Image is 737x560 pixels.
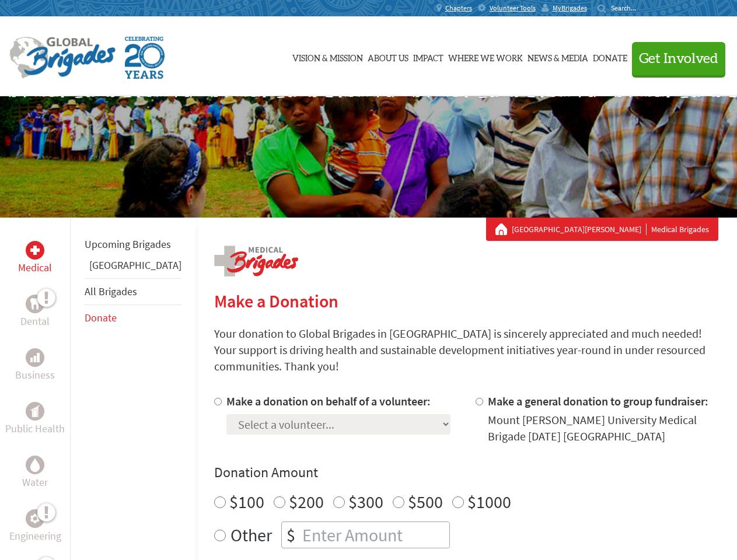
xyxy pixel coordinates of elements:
img: logo-medical.png [214,246,298,276]
img: Public Health [30,405,40,417]
a: EngineeringEngineering [9,509,61,544]
li: Guatemala [85,257,181,278]
h4: Donation Amount [214,463,718,482]
span: MyBrigades [553,3,587,13]
p: Medical [18,260,52,276]
img: Engineering [30,514,40,523]
img: Business [30,353,40,362]
a: About Us [368,27,408,86]
span: Chapters [445,3,472,13]
a: Public HealthPublic Health [5,402,65,437]
a: Upcoming Brigades [85,237,171,251]
a: Where We Work [448,27,523,86]
label: Make a donation on behalf of a volunteer: [226,394,431,408]
label: $1000 [467,491,511,513]
label: Make a general donation to group fundraiser: [488,394,708,408]
a: Donate [593,27,627,86]
li: Donate [85,305,181,331]
a: WaterWater [22,456,48,491]
label: Other [230,521,272,548]
a: All Brigades [85,285,137,298]
p: Public Health [5,421,65,437]
div: Public Health [26,402,44,421]
label: $300 [348,491,383,513]
a: News & Media [528,27,588,86]
li: Upcoming Brigades [85,232,181,257]
a: [GEOGRAPHIC_DATA][PERSON_NAME] [512,223,647,235]
div: Medical Brigades [495,223,709,235]
img: Medical [30,246,40,255]
div: Medical [26,241,44,260]
input: Search... [611,3,644,12]
div: Engineering [26,509,44,528]
img: Water [30,458,40,471]
div: Business [26,348,44,367]
a: Donate [85,311,117,324]
a: DentalDental [20,295,50,330]
p: Water [22,474,48,491]
a: Vision & Mission [292,27,363,86]
div: $ [282,522,300,548]
a: [GEOGRAPHIC_DATA] [89,258,181,272]
div: Water [26,456,44,474]
p: Engineering [9,528,61,544]
input: Enter Amount [300,522,449,548]
label: $500 [408,491,443,513]
label: $200 [289,491,324,513]
span: Volunteer Tools [490,3,536,13]
p: Business [15,367,55,383]
div: Dental [26,295,44,313]
a: BusinessBusiness [15,348,55,383]
p: Your donation to Global Brigades in [GEOGRAPHIC_DATA] is sincerely appreciated and much needed! Y... [214,325,718,374]
div: Mount [PERSON_NAME] University Medical Brigade [DATE] [GEOGRAPHIC_DATA] [488,412,718,444]
h2: Make a Donation [214,290,718,311]
li: All Brigades [85,278,181,305]
img: Global Brigades Logo [9,37,116,79]
a: MedicalMedical [18,241,52,276]
img: Global Brigades Celebrating 20 Years [125,37,165,79]
p: Dental [20,313,50,330]
img: Dental [30,298,40,309]
label: $100 [229,491,264,513]
span: Get Involved [639,52,718,66]
button: Get Involved [632,42,725,75]
a: Impact [413,27,443,86]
